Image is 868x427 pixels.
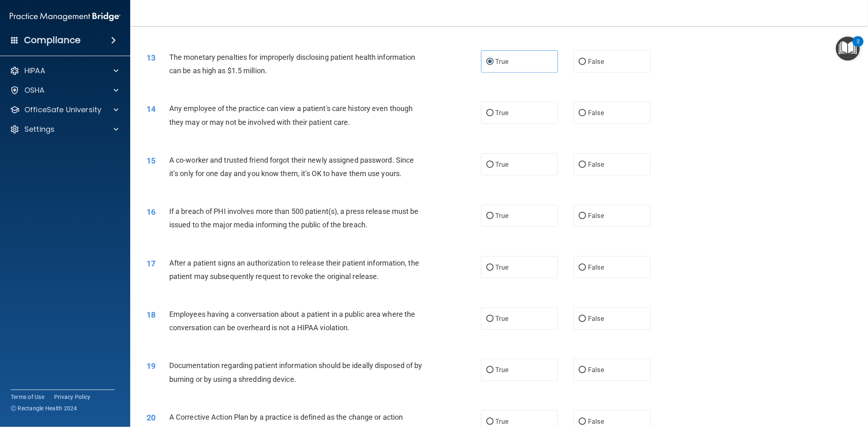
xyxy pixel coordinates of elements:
[857,41,859,52] div: 2
[486,59,494,65] input: True
[579,162,586,168] input: False
[496,109,508,117] span: True
[486,162,494,168] input: True
[24,85,45,95] p: OSHA
[588,366,604,374] span: False
[24,105,101,115] p: OfficeSafe University
[579,213,586,219] input: False
[588,264,604,271] span: False
[579,316,586,322] input: False
[836,37,860,61] button: Open Resource Center, 2 new notifications
[169,156,414,178] span: A co-worker and trusted friend forgot their newly assigned password. Since it’s only for one day ...
[496,264,508,271] span: True
[169,207,419,229] span: If a breach of PHI involves more than 500 patient(s), a press release must be issued to the major...
[146,104,155,114] span: 14
[486,419,494,425] input: True
[169,310,415,332] span: Employees having a conversation about a patient in a public area where the conversation can be ov...
[827,371,858,402] iframe: Drift Widget Chat Controller
[146,361,155,371] span: 19
[10,85,118,95] a: OSHA
[24,124,55,134] p: Settings
[588,212,604,220] span: False
[496,418,508,425] span: True
[588,161,604,168] span: False
[146,310,155,320] span: 18
[10,124,118,134] a: Settings
[486,213,494,219] input: True
[10,105,118,115] a: OfficeSafe University
[496,58,508,65] span: True
[169,53,415,75] span: The monetary penalties for improperly disclosing patient health information can be as high as $1....
[496,315,508,322] span: True
[11,393,44,401] a: Terms of Use
[588,58,604,65] span: False
[54,393,91,401] a: Privacy Policy
[10,66,118,76] a: HIPAA
[146,156,155,166] span: 15
[588,418,604,425] span: False
[496,212,508,220] span: True
[579,265,586,271] input: False
[486,265,494,271] input: True
[486,110,494,116] input: True
[146,259,155,268] span: 17
[11,404,77,412] span: Ⓒ Rectangle Health 2024
[169,361,422,383] span: Documentation regarding patient information should be ideally disposed of by burning or by using ...
[588,109,604,117] span: False
[146,53,155,63] span: 13
[486,367,494,373] input: True
[579,419,586,425] input: False
[169,104,413,126] span: Any employee of the practice can view a patient's care history even though they may or may not be...
[486,316,494,322] input: True
[146,207,155,217] span: 16
[588,315,604,322] span: False
[579,59,586,65] input: False
[24,35,81,46] h4: Compliance
[579,367,586,373] input: False
[10,9,120,25] img: PMB logo
[496,366,508,374] span: True
[579,110,586,116] input: False
[496,161,508,168] span: True
[169,259,419,281] span: After a patient signs an authorization to release their patient information, the patient may subs...
[24,66,45,76] p: HIPAA
[146,413,155,423] span: 20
